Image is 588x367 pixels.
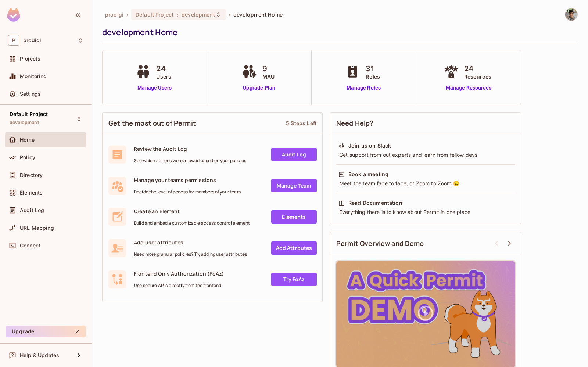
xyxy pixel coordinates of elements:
[134,270,224,277] span: Frontend Only Authorization (FoAz)
[20,225,54,231] span: URL Mapping
[348,142,391,149] div: Join us on Slack
[20,207,44,213] span: Audit Log
[182,11,215,18] span: development
[366,63,380,74] span: 31
[134,239,247,246] span: Add user attributes
[338,180,513,187] div: Meet the team face to face, or Zoom to Zoom 😉
[262,73,275,80] span: MAU
[134,84,175,92] a: Manage Users
[10,120,39,126] span: development
[134,251,247,257] span: Need more granular policies? Try adding user attributes
[8,35,19,46] span: P
[20,137,35,143] span: Home
[108,119,196,128] span: Get the most out of Permit
[156,73,171,80] span: Users
[271,179,317,192] a: Manage Team
[156,63,171,74] span: 24
[348,199,402,207] div: Read Documentation
[233,11,283,18] span: development Home
[240,84,278,92] a: Upgrade Plan
[6,326,86,337] button: Upgrade
[338,151,513,159] div: Get support from out experts and learn from fellow devs
[262,63,275,74] span: 9
[336,119,374,128] span: Need Help?
[271,241,317,255] a: Add Attrbutes
[134,283,224,288] span: Use secure API's directly from the frontend
[271,273,317,286] a: Try FoAz
[565,8,577,21] img: Rizky Syawal
[20,172,43,178] span: Directory
[286,120,316,127] div: 5 Steps Left
[102,27,574,38] div: development Home
[20,190,43,196] span: Elements
[7,8,20,22] img: SReyMgAAAABJRU5ErkJggg==
[136,11,174,18] span: Default Project
[348,171,388,178] div: Book a meeting
[23,37,41,43] span: Workspace: prodigi
[442,84,495,92] a: Manage Resources
[20,73,47,79] span: Monitoring
[134,220,250,226] span: Build and embed a customizable access control element
[271,148,317,161] a: Audit Log
[176,12,179,18] span: :
[105,11,123,18] span: the active workspace
[134,208,250,215] span: Create an Element
[10,111,48,117] span: Default Project
[344,84,384,92] a: Manage Roles
[336,239,424,248] span: Permit Overview and Demo
[20,91,41,97] span: Settings
[20,243,40,248] span: Connect
[20,155,35,160] span: Policy
[134,177,241,183] span: Manage your teams permissions
[126,11,128,18] li: /
[134,189,241,195] span: Decide the level of access for members of your team
[134,158,246,164] span: See which actions were allowed based on your policies
[464,73,491,80] span: Resources
[464,63,491,74] span: 24
[366,73,380,80] span: Roles
[338,208,513,216] div: Everything there is to know about Permit in one place
[271,210,317,224] a: Elements
[229,11,230,18] li: /
[134,145,246,152] span: Review the Audit Log
[20,56,40,62] span: Projects
[20,352,59,358] span: Help & Updates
